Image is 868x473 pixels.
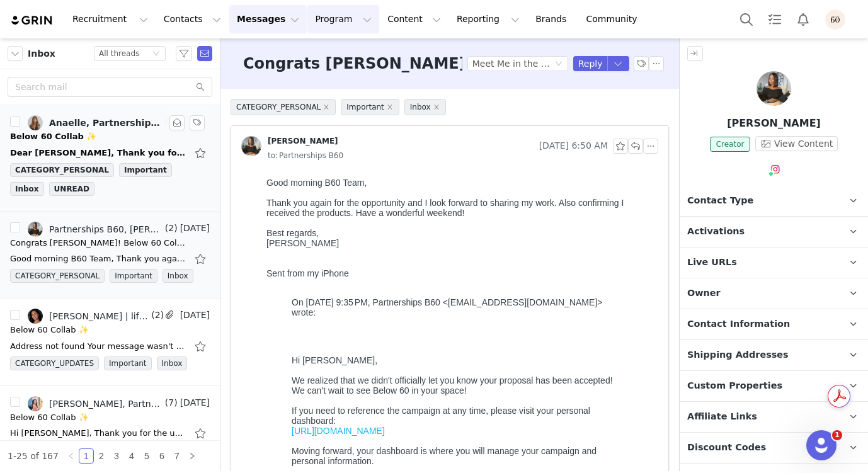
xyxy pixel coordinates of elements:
[30,409,223,435] img: AD_4nXc0GulJ-5ON26JgelTQQv-d202xz2hWfUuQTKRdUww2EU31iozVm3IBtPG3VkjfztMJx3-JFIQP7gjRW1-6twIsEDtTq...
[10,253,186,265] div: Good morning B60 Team, Thank you again for the opportunity and I look forward to sharing my work....
[30,125,367,155] blockquote: On [DATE] 9:35 PM, Partnerships B60 <[EMAIL_ADDRESS][DOMAIN_NAME]> wrote:
[579,5,651,33] a: Community
[188,452,196,460] i: icon: right
[185,448,200,464] li: Next Page
[761,5,789,33] a: Tasks
[170,449,184,463] a: 7
[10,411,89,424] div: Below 60 Collab ✨
[65,5,156,33] button: Recruitment
[67,452,75,460] i: icon: left
[307,5,379,33] button: Program
[387,104,393,110] i: icon: close
[28,309,43,324] img: f0c7058a-a1b0-43b9-a504-888b16d19ab6--s.jpg
[156,5,229,33] button: Contacts
[163,222,178,235] span: (2)
[152,50,160,59] i: icon: down
[122,304,182,314] strong: discount code
[241,136,338,156] a: [PERSON_NAME]
[10,340,186,353] div: Address not found Your message wasn't delivered to hello@brookeslade.com because the address coul...
[789,5,817,33] button: Notifications
[110,269,157,283] span: Important
[79,448,94,464] li: 1
[30,444,108,454] a: B[DOMAIN_NAME]
[30,253,123,263] a: [URL][DOMAIN_NAME]
[806,430,837,460] iframe: Intercom live chat
[30,322,367,333] p: TANYA15
[10,356,99,370] span: CATEGORY_UPDATES
[30,341,367,382] p: Your shipment should have arrived but let us know if you haven't received anything yet. So excite...
[28,115,43,130] img: a6992266-1114-47d4-9b75-afdfbb6d6a65.jpg
[10,14,54,26] a: grin logo
[10,182,44,196] span: Inbox
[5,25,392,45] div: Thank you again for the opportunity and I look forward to sharing my work. Also confirming I rece...
[140,449,154,463] a: 5
[124,448,139,464] li: 4
[10,130,96,143] div: Below 60 Collab ✨
[770,164,780,174] img: instagram.svg
[323,104,329,110] i: icon: close
[528,5,578,33] a: Brands
[169,448,185,464] li: 7
[687,379,782,393] span: Custom Properties
[733,5,760,33] button: Search
[197,46,212,61] span: Send Email
[30,183,367,314] p: Hi [PERSON_NAME], We realized that we didn't officially let you know your proposal has been accep...
[539,139,608,154] span: [DATE] 6:50 AM
[157,356,188,370] span: Inbox
[433,104,440,110] i: icon: close
[687,256,737,270] span: Live URLs
[149,309,164,322] span: (2)
[119,163,172,177] span: Important
[687,225,745,239] span: Activations
[243,52,698,75] h3: Congrats [PERSON_NAME]! Below 60 Collab Accepted
[28,309,149,324] a: [PERSON_NAME] | lifestyle + motherhood, Mail Delivery Subsystem, Partnerships B60
[757,71,791,106] img: Tanya
[5,55,392,66] div: Best regards,
[28,222,43,237] img: f6213342-9d6f-4580-8bf5-c4ecde480c77.jpg
[125,449,139,463] a: 4
[687,317,790,331] span: Contact Information
[832,430,842,440] span: 1
[5,66,392,76] div: [PERSON_NAME]
[687,194,753,208] span: Contact Type
[154,448,169,464] li: 6
[268,136,338,146] div: [PERSON_NAME]
[49,118,163,128] div: Anaelle, Partnerships B60
[687,348,789,362] span: Shipping Addresses
[110,449,123,463] a: 3
[99,47,139,60] div: All threads
[341,99,399,115] span: Important
[163,396,178,409] span: (7)
[687,441,766,455] span: Discount Codes
[94,448,109,464] li: 2
[472,57,552,71] div: Meet Me in the Garden Campaign
[825,9,845,30] img: 208f6286-8f48-4468-b8d5-d0892199493a.png
[818,9,858,30] button: Profile
[380,5,448,33] button: Content
[109,448,124,464] li: 3
[79,449,93,463] a: 1
[573,56,608,71] button: Reply
[5,96,392,106] div: Sent from my iPhone
[94,449,108,463] a: 2
[404,99,446,115] span: Inbox
[10,163,114,177] span: CATEGORY_PERSONAL
[28,115,163,130] a: Anaelle, Partnerships B60
[687,410,757,424] span: Affiliate Links
[8,448,59,464] li: 1-25 of 167
[229,5,307,33] button: Messages
[49,399,163,409] div: [PERSON_NAME], Partnerships B60
[108,445,197,454] span: |
[163,115,178,128] span: (3)
[104,356,152,370] span: Important
[36,445,108,454] span: [DOMAIN_NAME]
[231,99,336,115] span: CATEGORY_PERSONAL
[110,445,197,454] a: Keep up with Below 60!
[10,147,186,159] div: Dear Rebeca, Thank you for your message and for thinking of me for your campaign. I had a look at...
[196,83,205,91] i: icon: search
[139,448,154,464] li: 5
[163,269,193,283] span: Inbox
[8,77,212,97] input: Search mail
[231,126,668,173] div: [PERSON_NAME] [DATE] 6:50 AMto:Partnerships B60
[449,5,527,33] button: Reporting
